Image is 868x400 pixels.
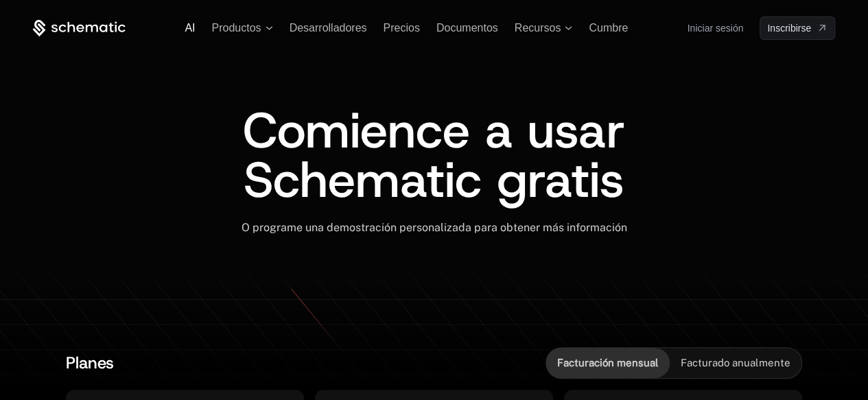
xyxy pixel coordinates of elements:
a: AI [185,22,195,34]
a: Precios [383,22,419,34]
a: [objeto Objeto] [760,16,835,40]
font: Facturación mensual [557,357,659,368]
a: Cumbre [589,22,628,34]
font: Productos [211,22,261,34]
font: Comience a usar Schematic gratis [243,97,640,213]
font: O programe una demostración personalizada para obtener más información [241,221,626,234]
a: Iniciar sesión [687,17,743,39]
font: Recursos [515,22,561,34]
font: Inscribirse [767,23,811,34]
font: Iniciar sesión [687,23,743,34]
a: Desarrolladores [290,22,367,34]
font: Facturado anualmente [681,357,790,368]
font: Planes [66,352,114,374]
a: Documentos [436,22,498,34]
